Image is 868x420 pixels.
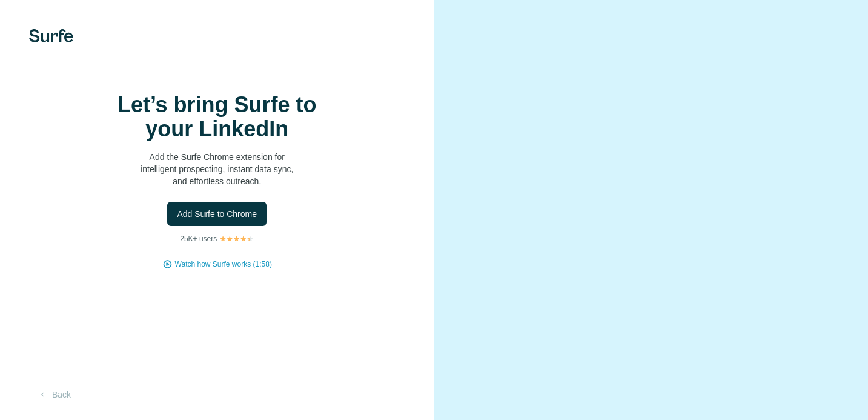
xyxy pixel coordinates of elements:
button: Back [29,384,79,405]
img: Surfe's logo [29,29,73,42]
span: Add Surfe to Chrome [177,208,257,220]
img: Rating Stars [219,235,254,242]
button: Watch how Surfe works (1:58) [175,259,272,270]
button: Add Surfe to Chrome [167,202,267,226]
p: Add the Surfe Chrome extension for intelligent prospecting, instant data sync, and effortless out... [96,151,338,187]
p: 25K+ users [180,233,217,244]
h1: Let’s bring Surfe to your LinkedIn [96,93,338,141]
